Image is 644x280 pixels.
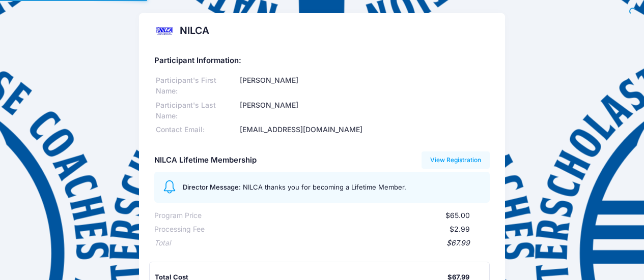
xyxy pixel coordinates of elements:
[205,224,470,235] div: $2.99
[154,125,238,135] div: Contact Email:
[445,211,470,220] span: $65.00
[154,56,490,66] h5: Participant Information:
[154,75,238,97] div: Participant's First Name:
[154,238,171,248] div: Total
[171,238,470,248] div: $67.99
[183,183,241,191] span: Director Message:
[154,156,257,165] h5: NILCA Lifetime Membership
[154,224,205,235] div: Processing Fee
[238,75,490,97] div: [PERSON_NAME]
[180,25,209,37] h2: NILCA
[238,125,490,135] div: [EMAIL_ADDRESS][DOMAIN_NAME]
[243,183,406,191] span: NILCA thanks you for becoming a Lifetime Member.
[422,151,490,169] a: View Registration
[154,100,238,121] div: Participant's Last Name:
[238,100,490,121] div: [PERSON_NAME]
[154,210,202,221] div: Program Price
